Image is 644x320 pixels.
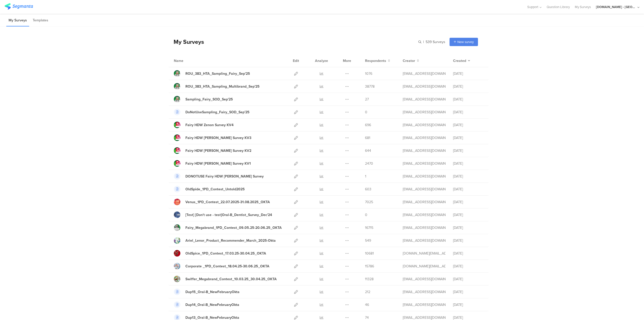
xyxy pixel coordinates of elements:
[185,174,264,179] div: DONOTUSE Fairy HDW Zenon Survey
[365,276,374,282] span: 11328
[403,302,446,307] div: stavrositu.m@pg.com
[174,263,269,269] a: Corporate _1PD_Contest_18.04.25-30.06.25_OKTA
[426,39,445,45] span: 539 Surveys
[174,70,250,77] a: ROU_383_HTA_Sampling_Fairy_Sep'25
[365,71,372,76] span: 1076
[527,5,538,9] span: Support
[174,122,233,128] a: Fairy HDW Zenon Survey KV4
[185,251,266,256] div: OldSpice_1PD_Contest_17.03.25-30.04.25_OKTA
[403,148,446,153] div: gheorghe.a.4@pg.com
[403,238,446,243] div: betbeder.mb@pg.com
[403,187,446,192] div: gheorghe.a.4@pg.com
[365,161,373,166] span: 2470
[185,148,251,153] div: Fairy HDW Zenon Survey KV2
[403,135,446,140] div: gheorghe.a.4@pg.com
[174,250,266,257] a: OldSpice_1PD_Contest_17.03.25-30.04.25_OKTA
[365,187,371,192] span: 603
[422,39,425,45] span: |
[453,84,483,89] div: [DATE]
[174,224,282,231] a: Fairy_Megabrand_1PD_Contest_09.05.25-20.06.25_OKTA
[596,5,636,9] div: [DOMAIN_NAME] - [GEOGRAPHIC_DATA]
[365,84,375,89] span: 38778
[185,97,233,102] div: Sampling_Fairy_SOD_Sep'25
[403,212,446,218] div: betbeder.mb@pg.com
[185,135,251,140] div: Fairy HDW Zenon Survey KV3
[30,15,51,26] li: Templates
[453,276,483,282] div: [DATE]
[365,302,369,307] span: 46
[174,301,239,308] a: Dup14_Oral-B_NewFebruaryOkta
[365,97,369,102] span: 27
[453,289,483,295] div: [DATE]
[174,186,245,192] a: OldSpide_1PD_Contest_Untold2025
[185,199,270,205] div: Venus_1PD_Contest_22.07.2025-31.08.2025_OKTA
[453,187,483,192] div: [DATE]
[403,174,446,179] div: gheorghe.a.4@pg.com
[365,148,371,153] span: 644
[174,147,251,154] a: Fairy HDW [PERSON_NAME] Survey KV2
[5,3,33,10] img: segmanta logo
[185,212,272,218] div: [Test] [Don't use - test]Oral-B_Dentist_Survey_Dec'24
[403,225,446,230] div: jansson.cj@pg.com
[365,58,386,63] span: Respondents
[365,135,370,140] span: 681
[314,54,329,67] div: Analyze
[6,15,29,26] li: My Surveys
[174,109,250,115] a: DoNotUseSampling_Fairy_SOD_Sep'25
[174,134,251,141] a: Fairy HDW [PERSON_NAME] Survey KV3
[174,173,264,180] a: DONOTUSE Fairy HDW [PERSON_NAME] Survey
[453,97,483,102] div: [DATE]
[453,174,483,179] div: [DATE]
[453,110,483,115] div: [DATE]
[342,54,352,67] div: More
[403,199,446,205] div: jansson.cj@pg.com
[453,58,470,63] button: Created
[403,264,446,269] div: bruma.lb@pg.com
[185,122,233,128] div: Fairy HDW Zenon Survey KV4
[174,83,260,90] a: ROU_383_HTA_Sampling_Multibrand_Sep'25
[365,174,366,179] span: 1
[174,211,272,218] a: [Test] [Don't use - test]Oral-B_Dentist_Survey_Dec'24
[185,161,251,166] div: Fairy HDW Zenon Survey KV1
[291,54,301,67] div: Edit
[453,71,483,76] div: [DATE]
[185,276,277,282] div: Swiffer_Megabrand_Contest_10.03.25_30.04.25_OKTA
[453,302,483,307] div: [DATE]
[403,110,446,115] div: gheorghe.a.4@pg.com
[174,237,276,244] a: Ariel_Lenor_Product_Recommender_March_2025-Okta
[403,58,415,63] span: Creator
[174,160,251,167] a: Fairy HDW [PERSON_NAME] Survey KV1
[185,302,239,307] div: Dup14_Oral-B_NewFebruaryOkta
[185,238,276,243] div: Ariel_Lenor_Product_Recommender_March_2025-Okta
[403,97,446,102] div: gheorghe.a.4@pg.com
[365,110,367,115] span: 0
[365,122,371,128] span: 696
[457,40,474,44] span: New survey
[185,84,260,89] div: ROU_383_HTA_Sampling_Multibrand_Sep'25
[453,135,483,140] div: [DATE]
[365,238,371,243] span: 549
[174,199,270,205] a: Venus_1PD_Contest_22.07.2025-31.08.2025_OKTA
[169,38,204,46] div: My Surveys
[403,251,446,256] div: bruma.lb@pg.com
[365,58,390,63] button: Respondents
[174,96,233,102] a: Sampling_Fairy_SOD_Sep'25
[453,264,483,269] div: [DATE]
[453,199,483,205] div: [DATE]
[365,289,370,295] span: 212
[453,225,483,230] div: [DATE]
[185,289,239,295] div: Dup15_Oral-B_NewFebruaryOkta
[185,187,245,192] div: OldSpide_1PD_Contest_Untold2025
[453,161,483,166] div: [DATE]
[185,225,282,230] div: Fairy_Megabrand_1PD_Contest_09.05.25-20.06.25_OKTA
[365,212,367,218] span: 0
[403,276,446,282] div: jansson.cj@pg.com
[453,58,466,63] span: Created
[174,289,239,295] a: Dup15_Oral-B_NewFebruaryOkta
[453,212,483,218] div: [DATE]
[174,58,204,63] div: Name
[403,161,446,166] div: gheorghe.a.4@pg.com
[174,276,277,282] a: Swiffer_Megabrand_Contest_10.03.25_30.04.25_OKTA
[453,122,483,128] div: [DATE]
[403,71,446,76] div: gheorghe.a.4@pg.com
